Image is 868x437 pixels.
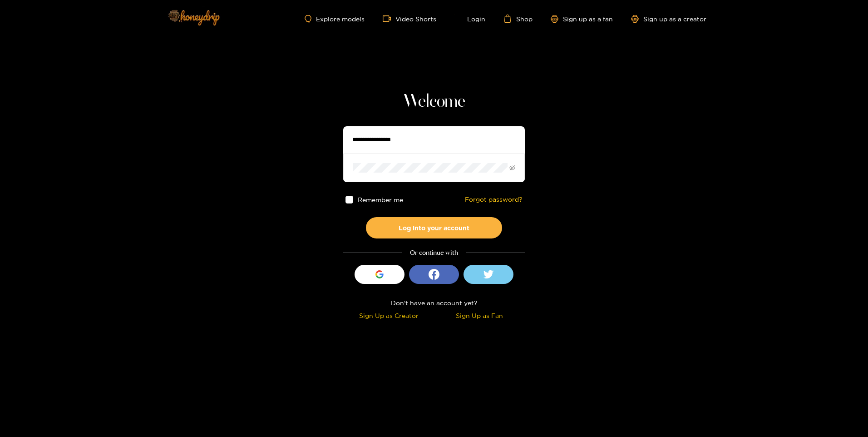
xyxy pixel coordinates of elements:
a: Explore models [305,15,365,23]
a: Sign up as a fan [551,15,613,23]
div: Sign Up as Fan [436,310,523,321]
a: Sign up as a creator [631,15,706,23]
a: Forgot password? [465,196,523,204]
span: Remember me [358,196,403,203]
span: eye-invisible [509,165,515,171]
div: Or continue with [343,248,525,258]
a: Login [454,15,485,23]
div: Don't have an account yet? [343,298,525,308]
h1: Welcome [343,91,525,113]
div: Sign Up as Creator [345,310,432,321]
button: Log into your account [366,217,502,238]
a: Shop [503,15,533,23]
a: Video Shorts [383,15,436,23]
span: video-camera [383,15,395,23]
